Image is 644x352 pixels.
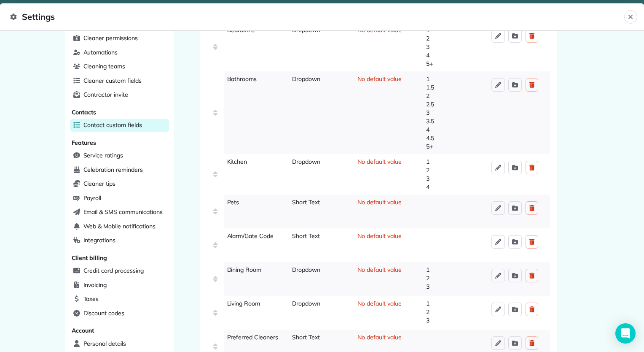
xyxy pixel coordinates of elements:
span: 4 [426,183,485,191]
a: Email & SMS communications [70,206,169,219]
a: Cleaner custom fields [70,75,169,87]
a: Personal details [70,338,169,350]
span: Contacts [72,108,97,116]
div: BedroomsDropdownNo default value12345+ [207,22,550,71]
span: 1 [426,75,485,83]
span: 2 [426,92,485,100]
div: Living RoomDropdownNo default value123 [207,296,550,330]
span: 3 [426,43,485,51]
span: Kitchen [227,158,247,165]
span: Credit card processing [83,266,144,275]
span: Short Text [292,198,320,225]
span: 3 [426,316,485,325]
span: Cleaning teams [83,62,125,70]
span: Discount codes [83,309,124,317]
span: 3 [426,174,485,183]
span: Celebration reminders [83,165,143,174]
a: Web & Mobile notifications [70,220,169,233]
span: Alarm/Gate Code [227,232,274,240]
a: Integrations [70,234,169,247]
a: Cleaning teams [70,60,169,73]
span: Dropdown [292,75,320,151]
span: Cleaner tips [83,179,116,188]
span: 2 [426,166,485,174]
span: 1.5 [426,83,485,92]
span: 2 [426,308,485,316]
span: 2 [426,274,485,282]
span: 1 [426,265,485,274]
span: 3 [426,282,485,291]
button: Close [624,10,637,24]
div: KitchenDropdownNo default value1234 [207,154,550,195]
a: Contact custom fields [70,119,169,132]
span: 1 [426,157,485,166]
span: No default value [357,75,401,151]
div: PetsShort TextNo default value [207,195,550,228]
span: Preferred Cleaners [227,333,278,341]
span: No default value [357,198,401,225]
span: No default value [357,26,401,68]
span: No default value [357,157,401,191]
span: No default value [357,299,401,326]
a: Contractor invite [70,89,169,101]
span: Bathrooms [227,75,257,83]
span: Dining Room [227,266,262,273]
a: Automations [70,46,169,59]
span: 5+ [426,60,485,68]
a: Discount codes [70,307,169,320]
span: 1 [426,299,485,308]
span: No default value [357,265,401,292]
span: Payroll [83,194,102,202]
span: Automations [83,48,118,57]
div: BathroomsDropdownNo default value11.522.533.544.55+ [207,71,550,154]
span: Living Room [227,300,260,307]
span: 4.5 [426,134,485,142]
span: Account [72,327,94,334]
span: Service ratings [83,151,123,160]
a: Cleaner permissions [70,32,169,45]
span: Taxes [83,295,99,303]
span: Pets [227,198,239,206]
span: Web & Mobile notifications [83,222,156,230]
a: Invoicing [70,279,169,292]
a: Cleaner tips [70,178,169,190]
span: 2.5 [426,100,485,108]
div: Alarm/Gate CodeShort TextNo default value [207,228,550,262]
span: Invoicing [83,281,107,289]
span: 2 [426,34,485,43]
span: Dropdown [292,157,320,191]
span: Short Text [292,232,320,259]
span: Cleaner custom fields [83,76,142,85]
span: Features [72,139,97,146]
span: 3 [426,108,485,117]
span: 5+ [426,142,485,151]
span: Cleaner permissions [83,34,138,42]
a: Celebration reminders [70,164,169,176]
span: Dropdown [292,26,320,68]
span: Personal details [83,339,126,348]
a: Service ratings [70,149,169,162]
div: Dining RoomDropdownNo default value123 [207,262,550,296]
span: Client billing [72,254,107,262]
span: Dropdown [292,265,320,292]
div: Open Intercom Messenger [615,323,636,344]
span: 4 [426,125,485,134]
span: Email & SMS communications [83,208,163,216]
span: No default value [357,232,401,259]
span: Contact custom fields [83,121,142,129]
span: Contractor invite [83,90,128,99]
a: Payroll [70,192,169,205]
a: Taxes [70,293,169,306]
span: Settings [10,10,624,24]
span: 3.5 [426,117,485,125]
span: Integrations [83,236,116,244]
span: Dropdown [292,299,320,326]
a: Credit card processing [70,265,169,277]
span: 4 [426,51,485,60]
